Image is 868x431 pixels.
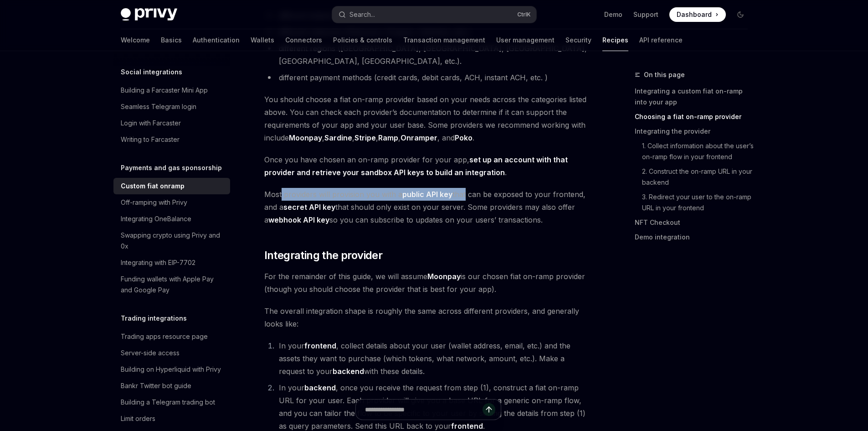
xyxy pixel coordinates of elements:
a: Swapping crypto using Privy and 0x [113,227,230,254]
a: Custom fiat onramp [113,178,230,194]
li: different payment methods (credit cards, debit cards, ACH, instant ACH, etc. ) [264,71,593,84]
a: 1. Collect information about the user’s on-ramp flow in your frontend [642,139,755,164]
div: Writing to Farcaster [121,134,180,145]
img: dark logo [121,8,177,21]
a: Moonpay [289,133,322,143]
a: Authentication [193,29,240,51]
a: NFT Checkout [635,215,755,230]
h5: Trading integrations [121,313,187,324]
a: User management [496,29,555,51]
div: Building a Farcaster Mini App [121,85,208,96]
div: Server-side access [121,348,180,358]
a: Server-side access [113,345,230,361]
a: Building a Telegram trading bot [113,394,230,410]
a: Stripe [354,133,376,143]
strong: backend [333,367,364,376]
span: On this page [644,69,685,80]
a: Onramper [401,133,437,143]
a: Integrating the provider [635,124,755,139]
span: For the remainder of this guide, we will assume is our chosen fiat on-ramp provider (though you s... [264,270,593,296]
span: Once you have chosen an on-ramp provider for your app, . [264,153,593,179]
strong: backend [304,383,336,392]
div: Limit orders [121,413,155,424]
button: Search...CtrlK [332,6,536,23]
a: Demo integration [635,230,755,244]
a: Welcome [121,29,150,51]
a: Recipes [602,29,628,51]
a: Seamless Telegram login [113,99,230,115]
a: Integrating OneBalance [113,211,230,227]
div: Trading apps resource page [121,331,208,342]
div: Building on Hyperliquid with Privy [121,364,221,375]
div: Search... [349,9,375,20]
div: Seamless Telegram login [121,101,196,112]
a: Transaction management [403,29,485,51]
a: Dashboard [669,7,726,22]
a: 3. Redirect your user to the on-ramp URL in your frontend [642,190,755,215]
a: Writing to Farcaster [113,131,230,148]
div: Custom fiat onramp [121,181,185,192]
a: Building on Hyperliquid with Privy [113,361,230,378]
span: Dashboard [677,10,712,19]
a: 2. Construct the on-ramp URL in your backend [642,164,755,190]
div: Funding wallets with Apple Pay and Google Pay [121,274,225,296]
span: Integrating the provider [264,248,383,263]
a: Security [565,29,591,51]
strong: public API key [402,190,452,199]
a: Connectors [285,29,322,51]
a: API reference [639,29,683,51]
li: In your , collect details about your user (wallet address, email, etc.) and the assets they want ... [276,339,593,378]
button: Send message [483,403,495,416]
a: Choosing a fiat on-ramp provider [635,109,755,124]
strong: frontend [304,341,336,350]
strong: Moonpay [427,272,461,281]
a: Login with Farcaster [113,115,230,131]
div: Login with Farcaster [121,118,181,129]
span: The overall integration shape is roughly the same across different providers, and generally looks... [264,305,593,330]
button: Toggle dark mode [733,7,748,22]
strong: webhook API key [268,215,329,224]
a: Ramp [378,133,398,143]
a: Sardine [324,133,352,143]
span: Most providers will provision you with a that can be exposed to your frontend, and a that should ... [264,188,593,226]
li: different regions ([GEOGRAPHIC_DATA], [GEOGRAPHIC_DATA], [GEOGRAPHIC_DATA], [GEOGRAPHIC_DATA], [G... [264,42,593,68]
div: Swapping crypto using Privy and 0x [121,230,225,252]
div: Building a Telegram trading bot [121,397,215,408]
span: Ctrl K [517,11,531,18]
div: Off-ramping with Privy [121,197,187,208]
a: Policies & controls [333,29,392,51]
a: Demo [604,10,622,19]
a: Off-ramping with Privy [113,194,230,211]
strong: secret API key [283,203,335,212]
a: Poko [455,133,473,143]
a: Bankr Twitter bot guide [113,378,230,394]
h5: Payments and gas sponsorship [121,162,222,173]
a: Support [633,10,658,19]
h5: Social integrations [121,67,182,78]
a: Building a Farcaster Mini App [113,82,230,99]
span: You should choose a fiat on-ramp provider based on your needs across the categories listed above.... [264,93,593,144]
a: Funding wallets with Apple Pay and Google Pay [113,271,230,298]
a: Integrating a custom fiat on-ramp into your app [635,84,755,109]
div: Bankr Twitter bot guide [121,380,191,391]
a: Limit orders [113,410,230,427]
a: Wallets [251,29,274,51]
div: Integrating with EIP-7702 [121,257,195,268]
a: Trading apps resource page [113,328,230,345]
div: Integrating OneBalance [121,213,191,224]
a: Basics [161,29,182,51]
a: Integrating with EIP-7702 [113,254,230,271]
